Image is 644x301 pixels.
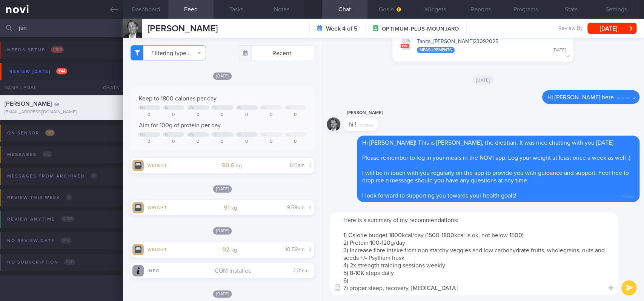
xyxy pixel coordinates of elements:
div: No review date [5,236,74,246]
div: 0 [236,139,258,145]
div: Review this week [5,193,74,203]
span: Hi [PERSON_NAME] here [547,94,614,100]
span: Please remember to log in your meals in the NOVI app. Log your weight at least once a week as wel... [362,155,630,161]
span: 0 / 138 [61,216,75,222]
span: I look forward to supporting you towards your health goals! [362,193,516,199]
span: Keep to 1800 calories per day [139,96,217,102]
span: [DATE] [213,185,232,193]
button: Filtering type... [131,45,206,60]
span: 10:59am [285,247,304,252]
span: 1 / 11 [45,130,55,136]
span: 6:11am [290,163,304,168]
strong: 92 [222,247,230,253]
span: 10:28am [617,94,630,101]
div: No subscription [5,257,77,267]
span: Review By [558,25,583,32]
div: Review [DATE] [8,66,69,77]
div: 0 [284,139,307,145]
div: On sensor [5,128,57,138]
span: 2:31am [293,268,309,273]
div: Chats [93,80,123,95]
span: 0 / 41 [64,259,75,265]
span: [PERSON_NAME] [148,24,218,33]
button: [DATE] [587,23,636,34]
div: [PERSON_NAME] [343,108,401,117]
strong: Week 4 of 5 [326,25,358,32]
div: Needs setup [5,45,66,55]
div: Tu [164,133,168,137]
div: 0 [236,112,258,118]
div: Su [286,106,290,110]
strong: 91 [224,205,230,211]
div: Weight [144,162,174,168]
span: 0 / 2 [42,151,52,157]
small: kg [231,205,237,211]
span: [PERSON_NAME] [5,101,52,107]
div: 0 [163,139,185,145]
div: We [189,133,194,137]
div: Mo [140,106,145,110]
span: 10:37am [621,192,634,199]
span: 10:29am [360,121,373,128]
div: Tu [164,106,168,110]
span: Hi [PERSON_NAME]! This is [PERSON_NAME], the dietitian. It was nice chatting with you [DATE] [362,140,613,146]
span: [DATE] [213,227,232,235]
span: 0 [91,173,97,179]
div: Mo [140,133,145,137]
div: Weight [144,246,174,252]
span: 0 / 17 [60,237,72,244]
div: 0 [187,139,209,145]
div: Sa [262,133,266,137]
small: kg [236,163,242,168]
div: Fr [238,133,241,137]
div: CGM Installed [136,267,309,275]
span: [DATE] [213,290,232,298]
div: 0 [284,112,307,118]
span: 9:58pm [287,205,304,210]
div: Messages from Archived [5,171,99,181]
div: 0 [211,112,234,118]
div: Fr [238,106,241,110]
div: We [189,106,194,110]
div: Sa [262,106,266,110]
span: Aim for 100g of protein per day [139,122,221,128]
span: [DATE] [213,73,232,80]
span: 1 / 44 [56,68,67,74]
div: 0 [138,112,160,118]
div: Info [144,267,174,273]
div: Tanita_ [PERSON_NAME] 23092025 [417,39,566,54]
div: Su [286,133,290,137]
button: Tanita_[PERSON_NAME]23092025 Measurements [DATE] [396,34,570,57]
span: I will be in touch with you regularly on the app to provide you with guidance and support. Feel f... [362,170,629,184]
span: 1 / 104 [51,46,64,53]
div: 0 [138,139,160,145]
div: Review anytime [5,214,77,224]
span: [DATE] [472,76,494,85]
div: 0 [260,139,282,145]
div: [EMAIL_ADDRESS][DOMAIN_NAME] [5,110,118,115]
div: 0 [187,112,209,118]
div: 0 [163,112,185,118]
div: Messages [5,150,54,160]
strong: 90.6 [222,162,235,168]
span: 0 [66,194,72,201]
div: Weight [144,204,174,210]
span: hi ! [349,122,357,128]
div: 0 [260,112,282,118]
span: OPTIMUM-PLUS-MOUNJARO [382,25,459,33]
div: [DATE] [553,48,566,53]
div: Th [213,133,217,137]
div: Th [213,106,217,110]
div: Measurements [417,47,455,53]
small: kg [231,247,237,253]
div: 0 [211,139,234,145]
